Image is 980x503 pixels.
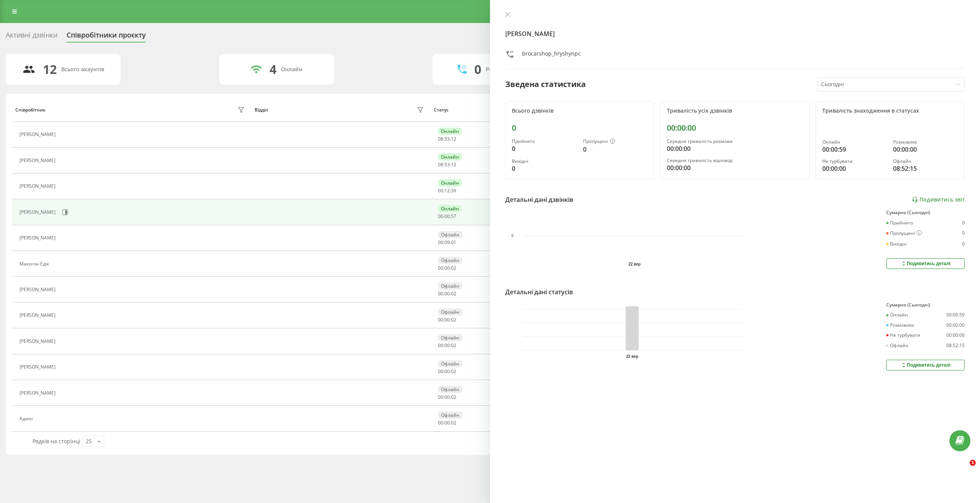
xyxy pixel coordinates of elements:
[886,220,913,226] div: Прийнято
[886,230,922,236] div: Пропущені
[438,231,462,238] div: Офлайн
[438,334,462,341] div: Офлайн
[438,394,443,400] span: 00
[893,139,958,145] div: Розмовляє
[444,136,450,142] span: 53
[438,290,443,297] span: 00
[269,62,276,77] div: 4
[438,161,443,168] span: 08
[438,395,456,400] div: : :
[512,144,577,153] div: 0
[512,139,577,144] div: Прийнято
[486,66,523,73] div: Розмовляють
[438,187,443,194] span: 00
[893,159,958,164] div: Офлайн
[444,239,450,246] span: 09
[451,161,456,168] span: 12
[438,136,456,142] div: : :
[438,162,456,167] div: : :
[822,159,887,164] div: Не турбувати
[886,302,965,308] div: Сумарно (Сьогодні)
[438,317,456,323] div: : :
[438,214,456,219] div: : :
[893,164,958,173] div: 08:52:15
[629,262,641,266] text: 22 вер
[912,197,965,203] a: Подивитись звіт
[822,145,887,154] div: 00:00:59
[438,265,443,271] span: 00
[20,184,57,189] div: [PERSON_NAME]
[451,136,456,142] span: 12
[946,312,965,318] div: 00:00:59
[444,213,450,220] span: 00
[438,316,443,323] span: 00
[505,29,965,38] h4: [PERSON_NAME]
[444,187,450,194] span: 12
[438,213,443,220] span: 00
[438,360,462,367] div: Офлайн
[583,145,648,154] div: 0
[451,213,456,220] span: 57
[667,163,803,172] div: 00:00:00
[886,210,965,215] div: Сумарно (Сьогодні)
[667,139,803,144] div: Середня тривалість розмови
[438,342,443,349] span: 00
[962,230,965,236] div: 0
[474,62,481,77] div: 0
[511,234,513,238] text: 0
[886,333,920,338] div: Не турбувати
[255,107,268,113] div: Відділ
[886,241,906,247] div: Вихідні
[583,139,648,145] div: Пропущені
[438,240,456,245] div: : :
[444,161,450,168] span: 53
[438,368,443,375] span: 00
[86,437,92,445] div: 25
[20,210,57,215] div: [PERSON_NAME]
[954,460,972,478] iframe: Intercom live chat
[6,31,57,43] div: Активні дзвінки
[20,339,57,344] div: [PERSON_NAME]
[444,265,450,271] span: 00
[20,235,57,241] div: [PERSON_NAME]
[512,159,577,164] div: Вихідні
[20,416,35,421] div: Адмін
[438,282,462,290] div: Офлайн
[434,107,449,113] div: Статус
[43,62,57,77] div: 12
[512,123,648,133] div: 0
[886,312,908,318] div: Онлайн
[20,364,57,370] div: [PERSON_NAME]
[20,132,57,137] div: [PERSON_NAME]
[438,343,456,348] div: : :
[438,128,462,135] div: Онлайн
[438,179,462,187] div: Онлайн
[67,31,146,43] div: Співробітники проєкту
[505,79,586,90] div: Зведена статистика
[512,164,577,173] div: 0
[451,290,456,297] span: 02
[822,164,887,173] div: 00:00:00
[438,153,462,161] div: Онлайн
[444,394,450,400] span: 00
[20,390,57,396] div: [PERSON_NAME]
[15,107,46,113] div: Співробітник
[444,316,450,323] span: 00
[451,239,456,246] span: 01
[822,139,887,145] div: Онлайн
[822,108,958,114] div: Тривалість знаходження в статусах
[962,241,965,247] div: 0
[438,419,443,426] span: 00
[20,158,57,163] div: [PERSON_NAME]
[886,258,965,269] button: Подивитись деталі
[451,368,456,375] span: 02
[505,287,573,297] div: Детальні дані статусів
[438,205,462,212] div: Онлайн
[512,108,648,114] div: Всього дзвінків
[900,362,951,368] div: Подивитись деталі
[893,145,958,154] div: 00:00:00
[667,144,803,153] div: 00:00:00
[444,368,450,375] span: 00
[438,136,443,142] span: 08
[886,323,914,328] div: Розмовляє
